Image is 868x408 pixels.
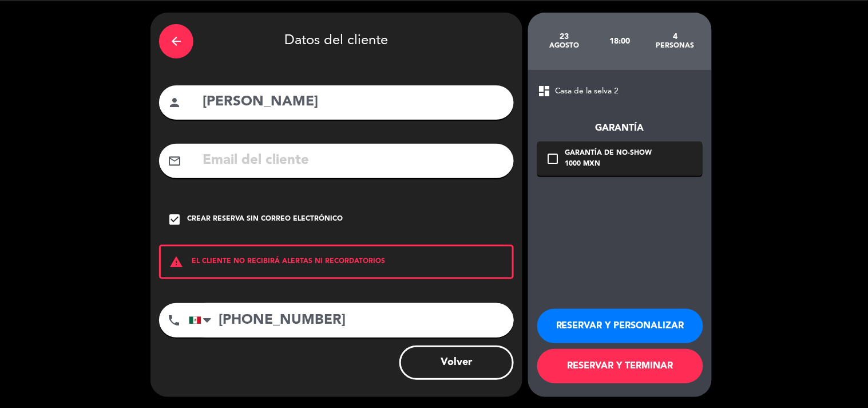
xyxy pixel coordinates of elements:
[201,91,505,114] input: Nombre del cliente
[168,213,181,226] i: check_box
[537,41,592,50] div: agosto
[167,313,181,327] i: phone
[648,41,703,50] div: personas
[168,154,181,168] i: mail_outline
[537,121,703,136] div: Garantía
[161,255,192,269] i: warning
[159,21,514,61] div: Datos del cliente
[555,85,619,98] span: Casa de la selva 2
[537,349,703,383] button: RESERVAR Y TERMINAR
[592,21,648,61] div: 18:00
[189,304,216,337] div: Mexico (México): +52
[169,34,183,48] i: arrow_back
[537,32,592,41] div: 23
[189,303,514,338] input: Número de teléfono...
[537,84,551,98] span: dashboard
[565,159,652,170] div: 1000 MXN
[648,32,703,41] div: 4
[187,214,343,225] div: Crear reserva sin correo electrónico
[168,96,181,109] i: person
[201,149,505,172] input: Email del cliente
[546,152,560,166] i: check_box_outline_blank
[159,245,514,279] div: EL CLIENTE NO RECIBIRÁ ALERTAS NI RECORDATORIOS
[537,309,703,343] button: RESERVAR Y PERSONALIZAR
[399,346,514,380] button: Volver
[565,148,652,159] div: Garantía de no-show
